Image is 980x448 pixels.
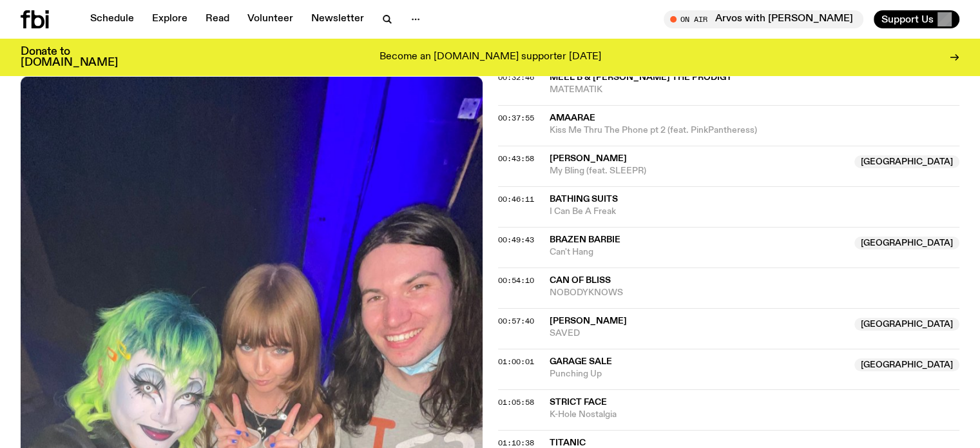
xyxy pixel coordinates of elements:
[550,287,960,299] span: NOBODYKNOWS
[82,10,142,28] a: Schedule
[498,155,534,162] button: 00:43:58
[498,113,534,123] span: 00:37:55
[550,368,847,380] span: Punching Up
[498,153,534,164] span: 00:43:58
[874,10,959,28] button: Support Us
[240,10,301,28] a: Volunteer
[550,235,620,244] span: Brazen Barbie
[550,276,611,285] span: Can of Bliss
[550,317,627,326] span: [PERSON_NAME]
[854,237,959,249] span: [GEOGRAPHIC_DATA]
[498,277,534,284] button: 00:54:10
[498,196,534,203] button: 00:46:11
[881,14,934,25] span: Support Us
[550,398,607,407] span: Strict Face
[854,358,959,371] span: [GEOGRAPHIC_DATA]
[380,52,601,63] p: Become an [DOMAIN_NAME] supporter [DATE]
[550,327,847,340] span: SAVED
[498,358,534,365] button: 01:00:01
[550,165,847,177] span: My Bling (feat. SLEEPR)
[550,246,847,258] span: Can't Hang
[498,72,534,83] span: 00:32:46
[303,10,372,28] a: Newsletter
[854,155,959,168] span: [GEOGRAPHIC_DATA]
[498,235,534,245] span: 00:49:43
[498,115,534,122] button: 00:37:55
[498,237,534,244] button: 00:49:43
[498,275,534,286] span: 00:54:10
[498,316,534,326] span: 00:57:40
[198,10,237,28] a: Read
[498,438,534,448] span: 01:10:38
[664,10,863,28] button: On AirArvos with [PERSON_NAME]
[498,74,534,81] button: 00:32:46
[550,113,595,122] span: Amaarae
[498,318,534,325] button: 00:57:40
[550,154,627,163] span: [PERSON_NAME]
[498,397,534,407] span: 01:05:58
[498,194,534,204] span: 00:46:11
[550,438,586,447] span: Titanic
[498,440,534,447] button: 01:10:38
[21,46,118,68] h3: Donate to [DOMAIN_NAME]
[550,73,732,82] span: Meel B & [PERSON_NAME] The Prodigy
[498,356,534,367] span: 01:00:01
[678,14,857,24] span: Tune in live
[144,10,195,28] a: Explore
[550,206,960,218] span: I Can Be A Freak
[550,84,960,96] span: MATEMATIK
[550,195,618,204] span: Bathing Suits
[498,399,534,406] button: 01:05:58
[854,318,959,331] span: [GEOGRAPHIC_DATA]
[550,409,960,421] span: K-Hole Nostalgia
[550,357,612,366] span: Garage Sale
[550,124,960,137] span: Kiss Me Thru The Phone pt 2 (feat. PinkPantheress)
